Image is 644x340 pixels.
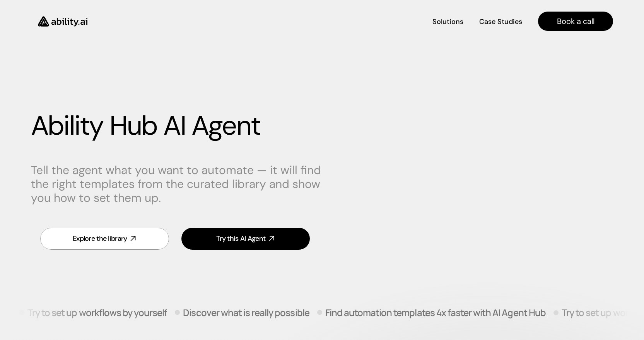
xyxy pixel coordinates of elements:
[530,320,564,326] a: Cookie Policy
[479,15,523,28] a: Case Studies
[183,308,309,317] p: Discover what is really possible
[505,303,605,327] p: We use cookies to personalize content, run ads, and analyze traffic.
[325,308,546,317] p: Find automation templates 4x faster with AI Agent Hub
[432,17,463,27] h4: Solutions
[73,234,127,244] div: Explore the library
[31,163,325,205] p: Tell the agent what you want to automate — it will find the right templates from the curated libr...
[216,234,265,244] div: Try this AI Agent
[27,308,167,317] p: Try to set up workflows by yourself
[31,110,613,142] h1: Ability Hub AI Agent
[181,228,310,250] a: Try this AI Agent
[479,17,522,27] h4: Case Studies
[40,228,169,250] a: Explore the library
[557,16,594,27] h4: Book a call
[505,320,565,326] span: Read our .
[538,12,613,31] a: Book a call
[98,12,613,31] nav: Main navigation
[432,15,463,28] a: Solutions
[48,73,135,80] h3: Free-to-use in our Slack community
